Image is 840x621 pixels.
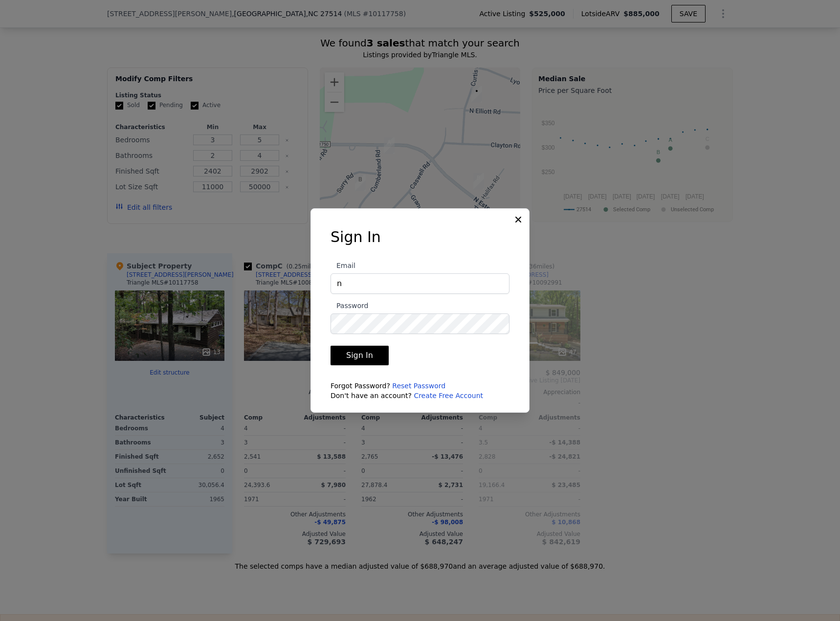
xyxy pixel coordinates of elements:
[392,382,445,390] a: Reset Password
[331,381,509,400] div: Forgot Password? Don't have an account?
[414,392,483,399] a: Create Free Account
[331,228,509,246] h3: Sign In
[331,313,509,334] input: Password
[331,346,389,365] button: Sign In
[331,273,509,294] input: Email
[331,262,355,269] span: Email
[331,302,368,310] span: Password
